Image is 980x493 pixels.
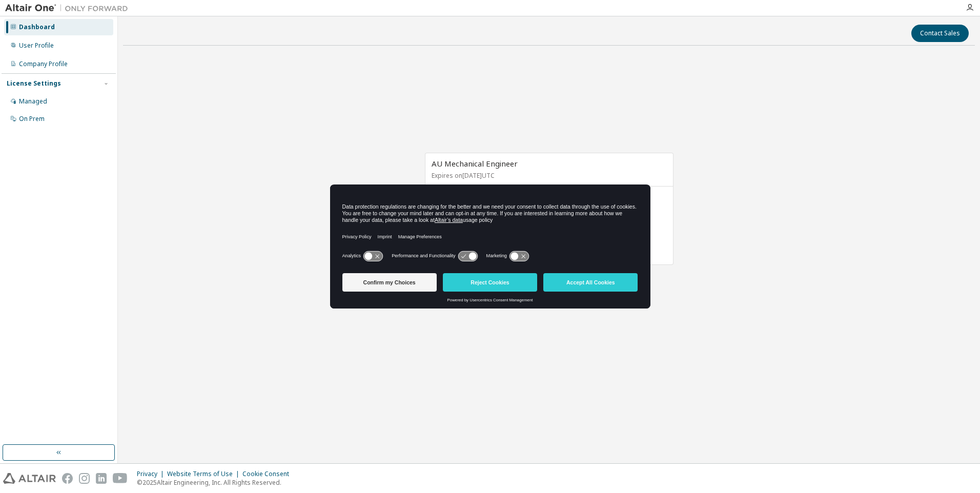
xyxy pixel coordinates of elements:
button: Contact Sales [911,25,969,42]
img: altair_logo.svg [3,473,56,484]
img: youtube.svg [113,473,128,484]
img: facebook.svg [62,473,73,484]
div: Cookie Consent [242,470,295,478]
div: License Settings [7,79,61,88]
p: Expires on [DATE] UTC [432,171,664,180]
div: Company Profile [19,60,68,68]
span: AU Mechanical Engineer [432,158,518,169]
div: On Prem [19,115,45,123]
div: Dashboard [19,23,55,31]
div: User Profile [19,42,54,50]
img: Altair One [5,3,133,13]
div: Privacy [137,470,167,478]
div: Website Terms of Use [167,470,242,478]
img: instagram.svg [79,473,90,484]
p: © 2025 Altair Engineering, Inc. All Rights Reserved. [137,478,295,487]
img: linkedin.svg [96,473,107,484]
div: Managed [19,97,47,106]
